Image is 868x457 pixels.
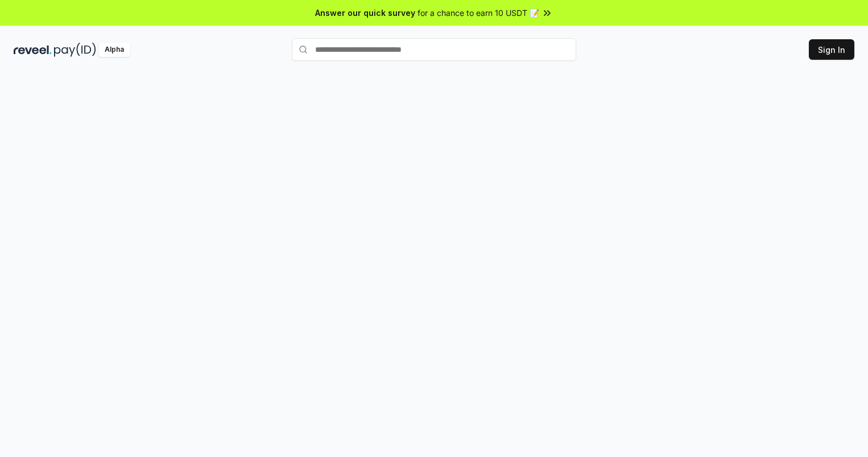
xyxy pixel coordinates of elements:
img: pay_id [54,43,96,57]
img: reveel_dark [14,43,52,57]
span: Answer our quick survey [315,7,415,19]
div: Alpha [98,43,130,57]
button: Sign In [809,39,854,60]
span: for a chance to earn 10 USDT 📝 [418,7,539,19]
